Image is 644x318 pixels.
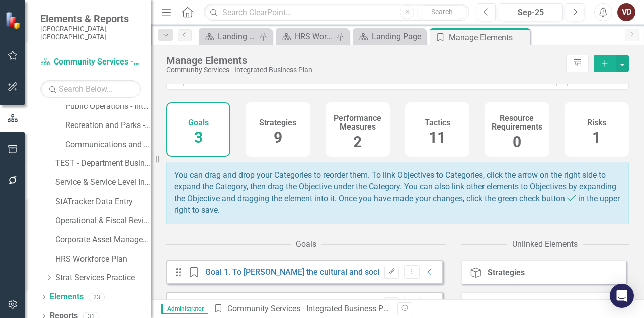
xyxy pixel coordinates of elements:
[587,118,606,128] h4: Risks
[274,129,282,146] span: 9
[40,13,141,25] span: Elements & Reports
[617,3,635,21] button: VD
[55,234,151,246] a: Corporate Asset Management Plan
[55,253,151,265] a: HRS Workforce Plan
[227,304,394,313] a: Community Services - Integrated Business Plan
[55,196,151,208] a: StATracker Data Entry
[278,30,334,43] a: HRS Workforce Plan Landing Page
[431,8,453,16] span: Search
[499,3,563,21] button: Sep-25
[50,291,84,303] a: Elements
[65,139,151,151] a: Communications and Public Affairs - Integrated Business Plan ([DATE]-[DATE])
[372,30,423,43] div: Landing Page
[55,215,151,227] a: Operational & Fiscal Review
[213,303,390,315] div: » Manage Goals
[592,129,601,146] span: 1
[40,80,141,98] input: Search Below...
[332,114,384,132] h4: Performance Measures
[259,118,296,128] h4: Strategies
[610,284,634,308] div: Open Intercom Messenger
[201,30,257,43] a: Landing Page
[194,129,203,146] span: 3
[5,12,23,29] img: ClearPoint Strategy
[166,162,629,224] div: You can drag and drop your Categories to reorder them. To link Objectives to Categories, click th...
[40,56,141,68] a: Community Services - Integrated Business Plan
[204,4,469,21] input: Search ClearPoint...
[65,101,151,112] a: Public Operations - Integrated Business Plan
[488,268,525,277] div: Strategies
[40,25,141,41] small: [GEOGRAPHIC_DATA], [GEOGRAPHIC_DATA]
[512,239,578,250] div: Unlinked Elements
[188,118,209,128] h4: Goals
[166,66,561,74] div: Community Services - Integrated Business Plan
[355,30,423,43] a: Landing Page
[166,55,561,66] div: Manage Elements
[295,30,334,43] div: HRS Workforce Plan Landing Page
[513,133,521,151] span: 0
[55,272,151,284] a: Strat Services Practice
[417,5,467,19] button: Search
[502,7,559,19] div: Sep-25
[218,30,257,43] div: Landing Page
[55,158,151,169] a: TEST - Department Business Plan
[491,114,543,132] h4: Resource Requirements
[449,31,528,44] div: Manage Elements
[89,293,105,301] div: 23
[425,118,450,128] h4: Tactics
[55,177,151,188] a: Service & Service Level Inventory
[161,304,208,314] span: Administrator
[429,129,446,146] span: 11
[296,239,316,250] div: Goals
[65,120,151,132] a: Recreation and Parks - Mid Range Business Plan
[205,267,492,277] a: Goal 1. To [PERSON_NAME] the cultural and social well-being of the community.
[353,133,362,151] span: 2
